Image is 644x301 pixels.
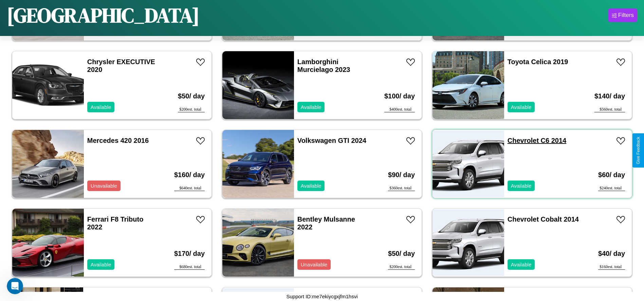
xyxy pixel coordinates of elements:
[598,186,625,191] div: $ 240 est. total
[174,243,205,264] h3: $ 170 / day
[297,137,366,144] a: Volkswagen GTI 2024
[598,243,625,264] h3: $ 40 / day
[297,58,350,73] a: Lamborghini Murcielago 2023
[178,86,205,107] h3: $ 50 / day
[87,215,144,231] a: Ferrari F8 Tributo 2022
[174,264,205,270] div: $ 680 est. total
[508,58,568,65] a: Toyota Celica 2019
[384,86,415,107] h3: $ 100 / day
[594,107,625,112] div: $ 560 est. total
[178,107,205,112] div: $ 200 est. total
[511,260,532,269] p: Available
[7,1,200,29] h1: [GEOGRAPHIC_DATA]
[286,292,357,301] p: Support ID: me7ekiycgxjfm1hsvi
[598,264,625,270] div: $ 160 est. total
[388,243,415,264] h3: $ 50 / day
[618,12,634,19] div: Filters
[388,186,415,191] div: $ 360 est. total
[174,186,205,191] div: $ 640 est. total
[87,58,155,73] a: Chrysler EXECUTIVE 2020
[594,86,625,107] h3: $ 140 / day
[388,164,415,186] h3: $ 90 / day
[508,215,579,223] a: Chevrolet Cobalt 2014
[91,260,111,269] p: Available
[301,181,321,190] p: Available
[87,137,149,144] a: Mercedes 420 2016
[301,102,321,112] p: Available
[608,8,637,22] button: Filters
[511,102,532,112] p: Available
[384,107,415,112] div: $ 400 est. total
[508,137,566,144] a: Chevrolet C6 2014
[297,215,355,231] a: Bentley Mulsanne 2022
[636,137,641,164] div: Give Feedback
[511,181,532,190] p: Available
[301,260,327,269] p: Unavailable
[598,164,625,186] h3: $ 60 / day
[91,102,111,112] p: Available
[388,264,415,270] div: $ 200 est. total
[91,181,117,190] p: Unavailable
[174,164,205,186] h3: $ 160 / day
[7,278,23,294] iframe: Intercom live chat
